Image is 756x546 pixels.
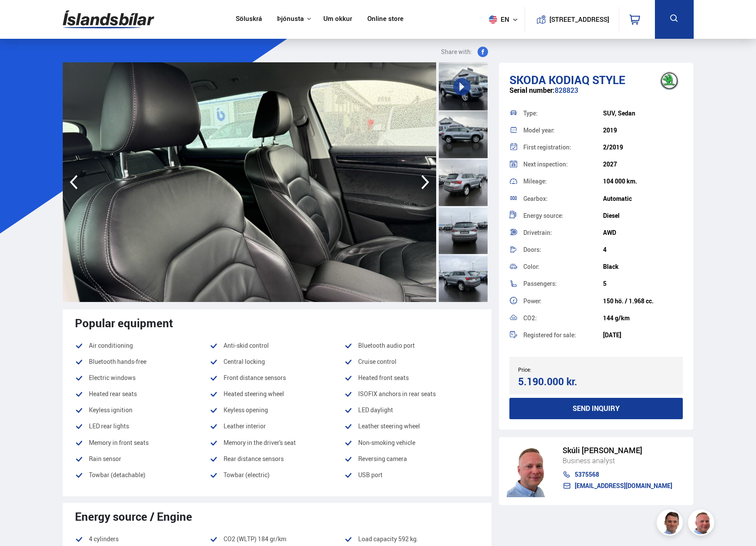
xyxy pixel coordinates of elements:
li: Central locking [210,356,344,367]
li: Heated steering wheel [210,389,344,399]
button: Send inquiry [509,398,683,419]
li: Towbar (electric) [210,470,344,480]
span: Share with: [441,47,472,57]
img: svg+xml;base64,PHN2ZyB4bWxucz0iaHR0cDovL3d3dy53My5vcmcvMjAwMC9zdmciIHdpZHRoPSI1MTIiIGhlaWdodD0iNT... [489,15,497,24]
li: Memory in front seats [75,437,210,448]
li: Air conditioning [75,340,210,351]
div: AWD [603,229,683,236]
div: Drivetrain: [523,230,603,236]
div: Power: [523,298,603,304]
span: Serial number: [509,85,555,95]
li: Keyless ignition [75,405,210,415]
li: Heated rear seats [75,389,210,399]
div: 150 hö. / 1.968 cc. [603,298,683,305]
div: Passengers: [523,281,603,287]
button: en [485,7,525,32]
div: Automatic [603,195,683,202]
img: siFngHWaQ9KaOqBr.png [689,511,715,537]
div: CO2: [523,315,603,321]
button: [STREET_ADDRESS] [553,16,606,23]
li: Rear distance sensors [210,454,344,464]
div: Energy source: [523,213,603,219]
button: Open LiveChat chat widget [7,3,33,30]
button: Share with: [437,47,492,57]
li: Electric windows [75,373,210,383]
li: Bluetooth hands-free [75,356,210,367]
div: 828823 [509,86,683,103]
div: [DATE] [603,332,683,339]
div: 144 g/km [603,315,683,322]
div: 2027 [603,161,683,168]
img: brand logo [652,67,687,94]
div: 2/2019 [603,144,683,151]
div: 2019 [603,127,683,134]
div: 5 [603,280,683,287]
div: Mileage: [523,178,603,184]
img: FbJEzSuNWCJXmdc-.webp [658,511,684,537]
li: Bluetooth audio port [344,340,479,351]
div: Energy source / Engine [75,510,479,523]
li: Leather steering wheel [344,421,479,431]
div: Popular equipment [75,316,479,329]
a: [EMAIL_ADDRESS][DOMAIN_NAME] [563,482,672,489]
div: Gearbox: [523,196,603,202]
li: ISOFIX anchors in rear seats [344,389,479,399]
li: Towbar (detachable) [75,470,210,480]
li: Reversing camera [344,454,479,464]
div: Color: [523,264,603,270]
a: Um okkur [323,15,352,24]
div: Diesel [603,212,683,219]
div: Model year: [523,127,603,133]
li: Rain sensor [75,454,210,464]
span: en [485,15,507,24]
li: LED daylight [344,405,479,415]
div: First registration: [523,144,603,150]
li: 4 cylinders [75,534,210,544]
li: CO2 (WLTP) 184 gr/km [210,534,344,544]
li: Non-smoking vehicle [344,437,479,448]
span: Kodiaq STYLE [549,72,625,88]
a: 5375568 [563,471,672,478]
li: Anti-skid control [210,340,344,351]
img: 3046840.jpeg [63,62,436,302]
li: Load capacity 592 kg. [344,534,479,544]
li: Keyless opening [210,405,344,415]
div: Price: [518,366,596,373]
div: Business analyst [563,455,672,466]
div: SUV, Sedan [603,110,683,117]
li: Leather interior [210,421,344,431]
div: 104 000 km. [603,178,683,185]
a: [STREET_ADDRESS] [529,7,614,32]
div: Next inspection: [523,161,603,167]
div: Registered for sale: [523,332,603,338]
li: LED rear lights [75,421,210,431]
a: Online store [367,15,403,24]
div: 4 [603,246,683,253]
img: siFngHWaQ9KaOqBr.png [507,445,554,497]
div: Type: [523,110,603,116]
button: Þjónusta [277,15,304,23]
a: Söluskrá [236,15,262,24]
span: Skoda [509,72,546,88]
div: 5.190.000 kr. [518,376,593,387]
li: Front distance sensors [210,373,344,383]
div: Black [603,263,683,270]
img: G0Ugv5HjCgRt.svg [63,5,154,34]
div: Skúli [PERSON_NAME] [563,446,672,455]
li: Memory in the driver's seat [210,437,344,448]
li: USB port [344,470,479,486]
li: Cruise control [344,356,479,367]
div: Doors: [523,247,603,253]
li: Heated front seats [344,373,479,383]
